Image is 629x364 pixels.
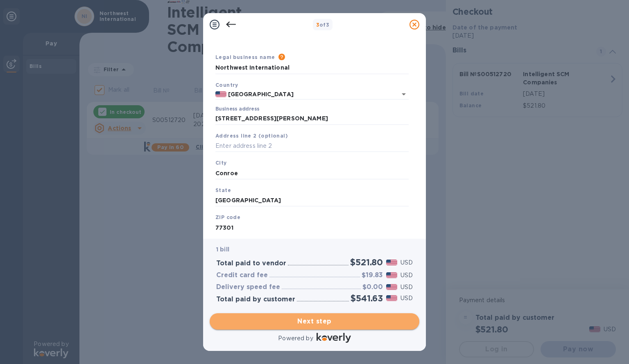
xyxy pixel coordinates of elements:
[215,133,288,139] b: Address line 2 (optional)
[215,62,409,74] input: Enter legal business name
[216,296,295,303] h3: Total paid by customer
[216,246,229,253] b: 1 bill
[215,82,238,88] b: Country
[216,260,286,267] h3: Total paid to vendor
[351,293,383,303] h2: $541.63
[215,187,231,193] b: State
[210,313,419,330] button: Next step
[317,333,351,343] img: Logo
[400,283,413,292] p: USD
[350,257,383,267] h2: $521.80
[386,272,397,278] img: USD
[362,271,383,279] h3: $19.83
[400,294,413,303] p: USD
[215,222,409,234] input: Enter ZIP code
[215,214,240,220] b: ZIP code
[216,271,268,279] h3: Credit card fee
[400,271,413,280] p: USD
[386,260,397,265] img: USD
[216,283,280,291] h3: Delivery speed fee
[400,258,413,267] p: USD
[215,91,226,97] img: US
[215,107,259,112] label: Business address
[226,89,386,99] input: Select country
[386,295,397,301] img: USD
[278,334,313,343] p: Powered by
[316,22,330,28] b: of 3
[214,19,410,36] h1: Business Information
[216,317,413,326] span: Next step
[215,167,409,179] input: Enter city
[215,54,275,60] b: Legal business name
[362,283,383,291] h3: $0.00
[386,284,397,290] img: USD
[398,88,410,100] button: Open
[215,194,409,207] input: Enter state
[215,113,409,125] input: Enter address
[215,160,227,166] b: City
[215,140,409,152] input: Enter address line 2
[316,22,319,28] span: 3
